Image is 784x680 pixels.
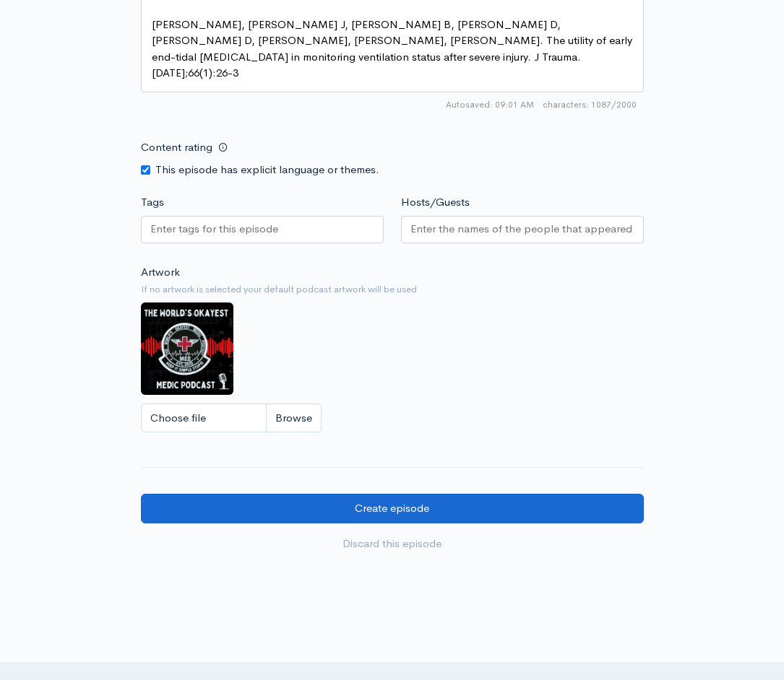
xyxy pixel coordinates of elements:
span: Autosaved: 09:01 AM [446,98,534,111]
label: Artwork [141,264,180,281]
span: 1087/2000 [543,98,637,111]
input: Create episode [141,494,644,523]
label: Tags [141,194,164,211]
label: Hosts/Guests [401,194,470,211]
label: Content rating [141,133,212,162]
label: This episode has explicit language or themes. [155,162,379,178]
input: Enter tags for this episode [150,221,280,237]
span: [PERSON_NAME], [PERSON_NAME] J, [PERSON_NAME] B, [PERSON_NAME] D, [PERSON_NAME] D, [PERSON_NAME],... [152,17,635,80]
a: Discard this episode [141,529,644,559]
input: Enter the names of the people that appeared on this episode [410,221,634,237]
small: If no artwork is selected your default podcast artwork will be used [141,282,644,297]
